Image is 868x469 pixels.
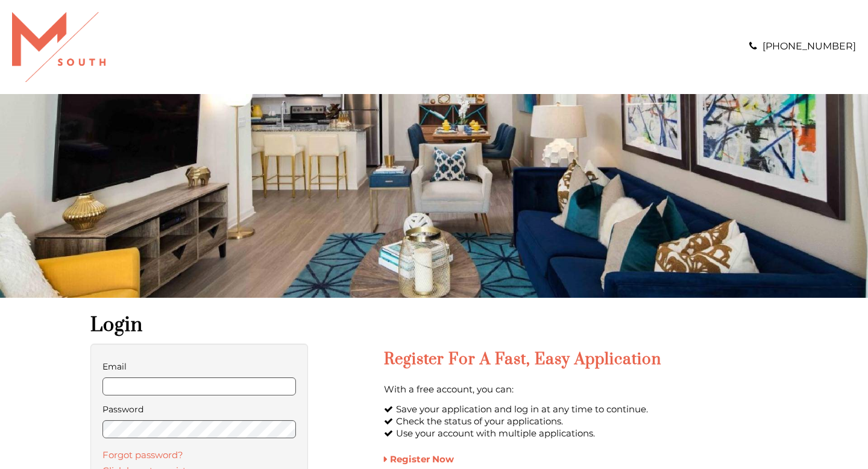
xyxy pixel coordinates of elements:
[763,40,856,52] a: [PHONE_NUMBER]
[12,40,105,52] a: Logo
[384,350,778,370] h2: Register for a Fast, Easy Application
[102,359,296,374] label: Email
[384,453,454,465] a: Register Now
[384,382,778,397] p: With a free account, you can:
[384,403,778,415] li: Save your application and log in at any time to continue.
[102,401,296,417] label: Password
[384,415,778,427] li: Check the status of your applications.
[102,420,296,438] input: password
[384,427,778,439] li: Use your account with multiple applications.
[12,12,105,82] img: A graphic with a red M and the word SOUTH.
[90,313,778,338] h1: Login
[102,377,296,395] input: email
[102,449,183,461] a: Forgot password?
